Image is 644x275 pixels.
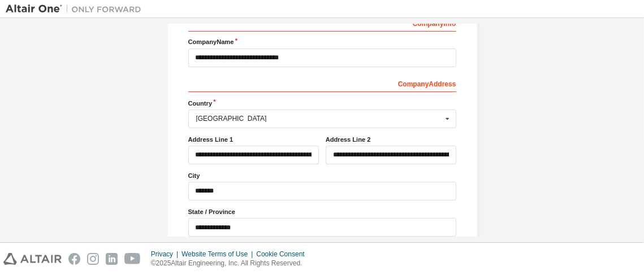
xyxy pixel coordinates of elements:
label: Country [188,99,456,108]
div: Website Terms of Use [181,250,256,259]
img: facebook.svg [68,253,80,265]
div: Cookie Consent [256,250,311,259]
label: Company Name [188,37,456,46]
p: © 2025 Altair Engineering, Inc. All Rights Reserved. [151,259,312,268]
label: City [188,171,456,180]
img: altair_logo.svg [3,253,62,265]
img: linkedin.svg [106,253,118,265]
div: Company Address [188,74,456,92]
img: youtube.svg [124,253,141,265]
img: Altair One [6,3,147,15]
label: Address Line 2 [326,135,456,144]
img: instagram.svg [87,253,99,265]
label: State / Province [188,207,456,216]
div: [GEOGRAPHIC_DATA] [196,115,442,122]
div: Privacy [151,250,181,259]
label: Address Line 1 [188,135,319,144]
